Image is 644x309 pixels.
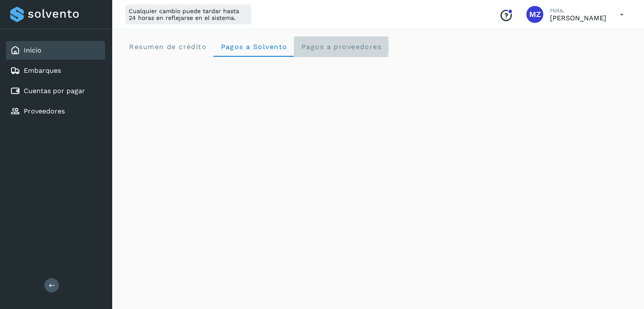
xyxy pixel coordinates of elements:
[220,43,287,51] span: Pagos a Solvento
[24,87,85,95] a: Cuentas por pagar
[129,43,207,51] span: Resumen de crédito
[6,82,105,100] div: Cuentas por pagar
[6,61,105,80] div: Embarques
[6,102,105,121] div: Proveedores
[24,66,61,74] a: Embarques
[550,14,606,22] p: Mariana Zavala Uribe
[550,7,606,14] p: Hola,
[24,107,65,115] a: Proveedores
[125,4,252,25] div: Cualquier cambio puede tardar hasta 24 horas en reflejarse en el sistema.
[24,46,41,54] a: Inicio
[6,41,105,60] div: Inicio
[301,43,381,51] span: Pagos a proveedores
